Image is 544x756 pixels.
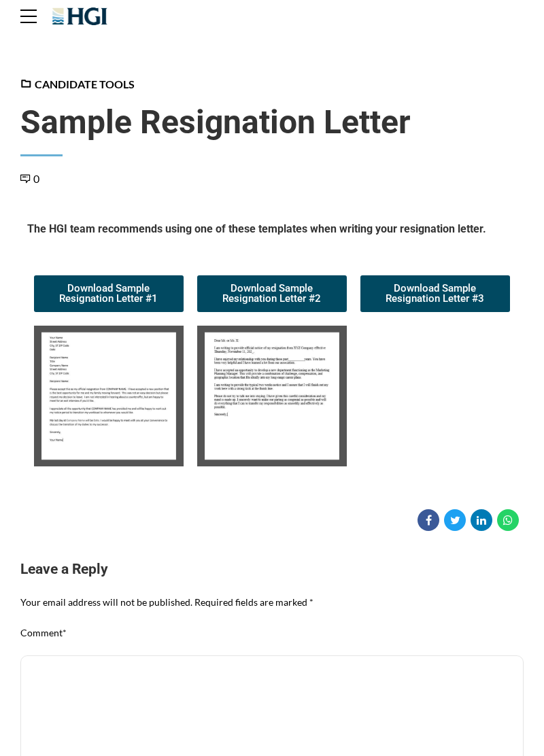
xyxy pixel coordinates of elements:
[471,509,492,531] a: Share on Linkedin
[20,594,524,611] p: Your email address will not be published. Required fields are marked *
[20,560,524,579] h3: Leave a Reply
[214,283,330,304] span: Download Sample Resignation Letter #2
[20,78,135,90] a: Candidate Tools
[444,509,466,531] a: Share on Twitter
[197,275,347,312] a: Download Sample Resignation Letter #2
[20,103,524,142] span: Sample Resignation Letter
[50,283,167,304] span: Download Sample Resignation Letter #1
[360,275,510,312] a: Download Sample Resignation Letter #3
[497,509,519,531] a: Share on WhatsApp
[418,509,439,531] a: Share on Facebook
[20,627,67,638] label: Comment
[377,283,494,304] span: Download Sample Resignation Letter #3
[20,172,39,185] a: 0
[27,222,517,241] h5: The HGI team recommends using one of these templates when writing your resignation letter.
[34,275,184,312] a: Download Sample Resignation Letter #1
